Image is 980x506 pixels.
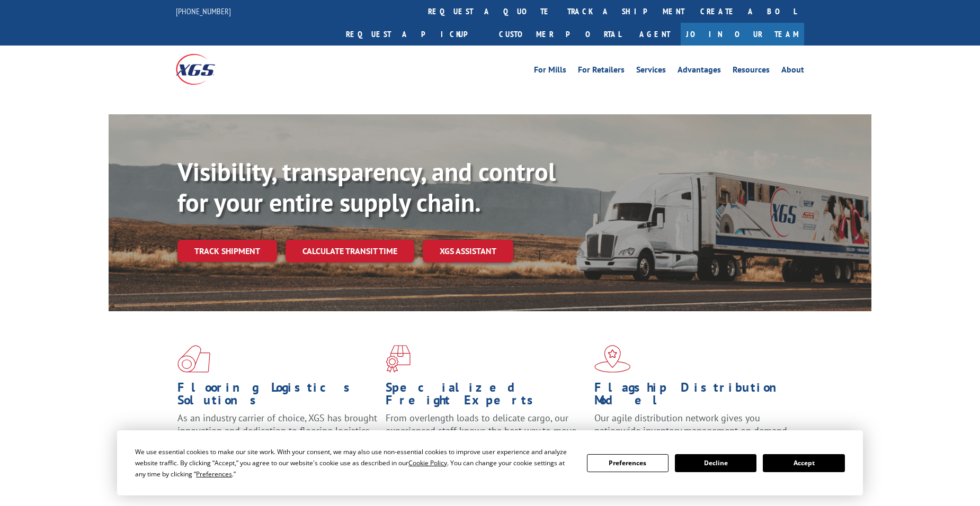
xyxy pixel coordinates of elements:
h1: Flooring Logistics Solutions [177,381,378,412]
img: xgs-icon-focused-on-flooring-red [386,345,411,373]
a: Resources [733,66,770,77]
a: Track shipment [177,240,277,262]
button: Preferences [587,454,669,472]
img: xgs-icon-flagship-distribution-model-red [594,345,631,373]
div: Cookie Consent Prompt [117,430,863,495]
div: We use essential cookies to make our site work. With your consent, we may also use non-essential ... [135,446,574,480]
h1: Flagship Distribution Model [594,381,795,412]
a: About [781,66,804,77]
a: Request a pickup [338,23,491,46]
p: From overlength loads to delicate cargo, our experienced staff knows the best way to move your fr... [386,412,586,459]
a: Calculate transit time [286,240,414,263]
span: Preferences [196,469,232,478]
span: Our agile distribution network gives you nationwide inventory management on demand. [594,412,789,437]
a: XGS ASSISTANT [423,240,513,263]
button: Decline [675,454,756,472]
span: Cookie Policy [408,458,447,467]
img: xgs-icon-total-supply-chain-intelligence-red [177,345,210,373]
a: Advantages [678,66,721,77]
button: Accept [763,454,844,472]
a: For Retailers [578,66,625,77]
a: Agent [629,23,681,46]
a: Join Our Team [681,23,804,46]
a: For Mills [534,66,566,77]
span: As an industry carrier of choice, XGS has brought innovation and dedication to flooring logistics... [177,412,377,449]
a: Services [636,66,666,77]
h1: Specialized Freight Experts [386,381,586,412]
a: [PHONE_NUMBER] [176,6,231,16]
a: Customer Portal [491,23,629,46]
b: Visibility, transparency, and control for your entire supply chain. [177,155,556,219]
